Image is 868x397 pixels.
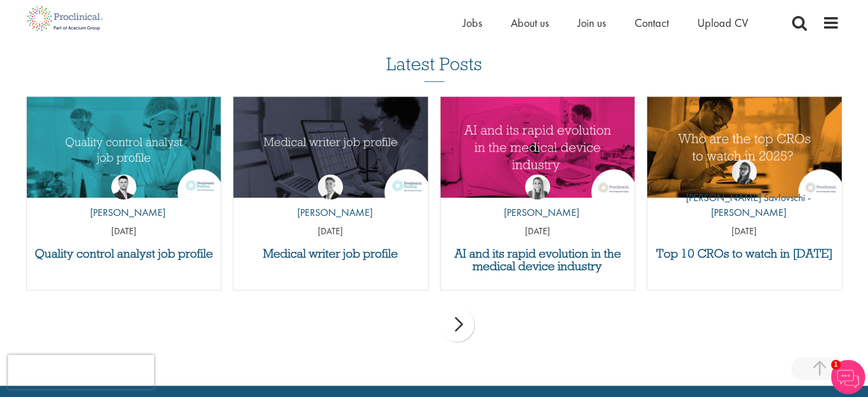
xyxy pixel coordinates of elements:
a: Upload CV [697,15,748,30]
img: Joshua Godden [111,174,136,199]
a: Theodora Savlovschi - Wicks [PERSON_NAME] Savlovschi - [PERSON_NAME] [647,159,842,225]
p: [PERSON_NAME] [289,205,373,220]
img: AI and Its Impact on the Medical Device Industry | Proclinical [441,97,635,198]
div: next [440,307,474,342]
span: 1 [831,360,841,370]
a: Quality control analyst job profile [33,247,216,260]
img: quality control analyst job profile [27,97,221,198]
img: Hannah Burke [525,174,550,199]
a: Link to a post [233,97,428,198]
h3: Latest Posts [386,54,482,82]
p: [PERSON_NAME] [495,205,579,220]
a: AI and its rapid evolution in the medical device industry [446,247,629,272]
a: Hannah Burke [PERSON_NAME] [495,174,579,226]
img: Top 10 CROs 2025 | Proclinical [647,97,842,198]
img: George Watson [318,174,343,199]
p: [DATE] [27,225,221,238]
img: Chatbot [831,360,865,394]
a: Top 10 CROs to watch in [DATE] [653,247,836,260]
p: [PERSON_NAME] [82,205,165,220]
a: About us [511,15,549,30]
p: [PERSON_NAME] Savlovschi - [PERSON_NAME] [647,190,842,219]
a: George Watson [PERSON_NAME] [289,174,373,226]
a: Link to a post [27,97,221,198]
a: Join us [578,15,606,30]
a: Link to a post [647,97,842,198]
iframe: reCAPTCHA [8,355,154,389]
img: Medical writer job profile [233,97,428,198]
a: Joshua Godden [PERSON_NAME] [82,174,165,226]
a: Link to a post [441,97,635,198]
a: Jobs [463,15,482,30]
img: Theodora Savlovschi - Wicks [732,159,757,185]
p: [DATE] [441,225,635,238]
p: [DATE] [233,225,428,238]
a: Contact [635,15,669,30]
p: [DATE] [647,225,842,238]
a: Medical writer job profile [239,247,422,260]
